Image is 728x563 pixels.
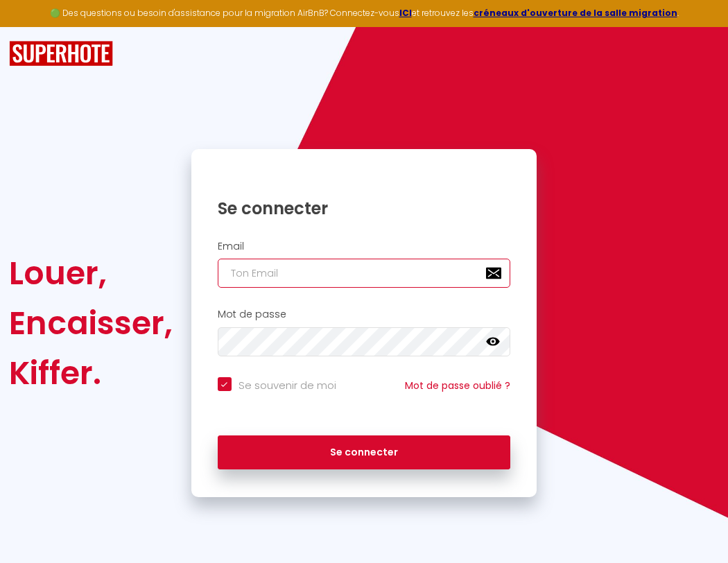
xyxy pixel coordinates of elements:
[11,6,53,47] button: Ouvrir le widget de chat LiveChat
[399,7,412,19] a: ICI
[405,379,510,392] a: Mot de passe oublié ?
[218,309,511,320] h2: Mot de passe
[218,259,511,288] input: Ton Email
[218,435,511,470] button: Se connecter
[474,7,677,19] a: créneaux d'ouverture de la salle migration
[218,198,511,219] h1: Se connecter
[9,41,113,67] img: SuperHote logo
[9,298,173,348] div: Encaisser,
[218,241,511,252] h2: Email
[9,248,173,298] div: Louer,
[9,348,173,398] div: Kiffer.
